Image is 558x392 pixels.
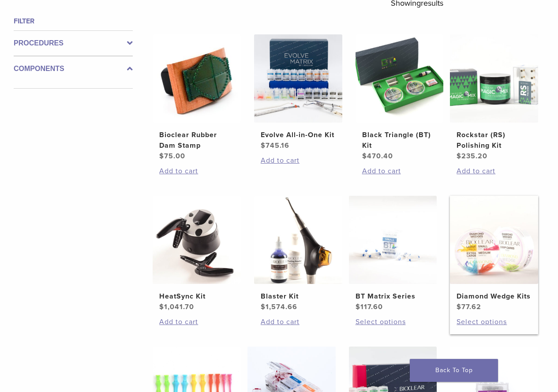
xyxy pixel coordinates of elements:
[457,152,461,161] span: $
[261,130,336,140] h2: Evolve All-in-One Kit
[261,302,266,311] span: $
[159,152,185,161] bdi: 75.00
[362,130,437,151] h2: Black Triangle (BT) Kit
[362,166,437,176] a: Add to cart: “Black Triangle (BT) Kit”
[356,302,360,311] span: $
[450,34,538,123] img: Rockstar (RS) Polishing Kit
[14,38,133,49] label: Procedures
[153,196,241,312] a: HeatSync KitHeatSync Kit $1,041.70
[457,130,532,151] h2: Rockstar (RS) Polishing Kit
[450,196,538,284] img: Diamond Wedge Kits
[356,291,431,302] h2: BT Matrix Series
[356,34,444,123] img: Black Triangle (BT) Kit
[159,302,164,311] span: $
[159,291,234,302] h2: HeatSync Kit
[261,302,297,311] bdi: 1,574.66
[254,34,342,151] a: Evolve All-in-One KitEvolve All-in-One Kit $745.16
[356,317,431,327] a: Select options for “BT Matrix Series”
[261,291,336,302] h2: Blaster Kit
[349,196,437,312] a: BT Matrix SeriesBT Matrix Series $117.60
[159,130,234,151] h2: Bioclear Rubber Dam Stamp
[254,34,342,123] img: Evolve All-in-One Kit
[450,196,538,312] a: Diamond Wedge KitsDiamond Wedge Kits $77.62
[362,152,393,161] bdi: 470.40
[356,302,383,311] bdi: 117.60
[261,317,336,327] a: Add to cart: “Blaster Kit”
[254,196,342,284] img: Blaster Kit
[153,34,241,123] img: Bioclear Rubber Dam Stamp
[457,317,532,327] a: Select options for “Diamond Wedge Kits”
[362,152,367,161] span: $
[153,196,241,284] img: HeatSync Kit
[14,63,133,74] label: Components
[159,152,164,161] span: $
[457,302,461,311] span: $
[356,34,444,161] a: Black Triangle (BT) KitBlack Triangle (BT) Kit $470.40
[159,166,234,176] a: Add to cart: “Bioclear Rubber Dam Stamp”
[261,141,289,150] bdi: 745.16
[457,152,487,161] bdi: 235.20
[153,34,241,161] a: Bioclear Rubber Dam StampBioclear Rubber Dam Stamp $75.00
[349,196,437,284] img: BT Matrix Series
[261,141,266,150] span: $
[254,196,342,312] a: Blaster KitBlaster Kit $1,574.66
[457,291,532,302] h2: Diamond Wedge Kits
[457,302,481,311] bdi: 77.62
[450,34,538,161] a: Rockstar (RS) Polishing KitRockstar (RS) Polishing Kit $235.20
[410,359,498,382] a: Back To Top
[159,302,194,311] bdi: 1,041.70
[159,317,234,327] a: Add to cart: “HeatSync Kit”
[14,16,133,26] h4: Filter
[261,155,336,166] a: Add to cart: “Evolve All-in-One Kit”
[457,166,532,176] a: Add to cart: “Rockstar (RS) Polishing Kit”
